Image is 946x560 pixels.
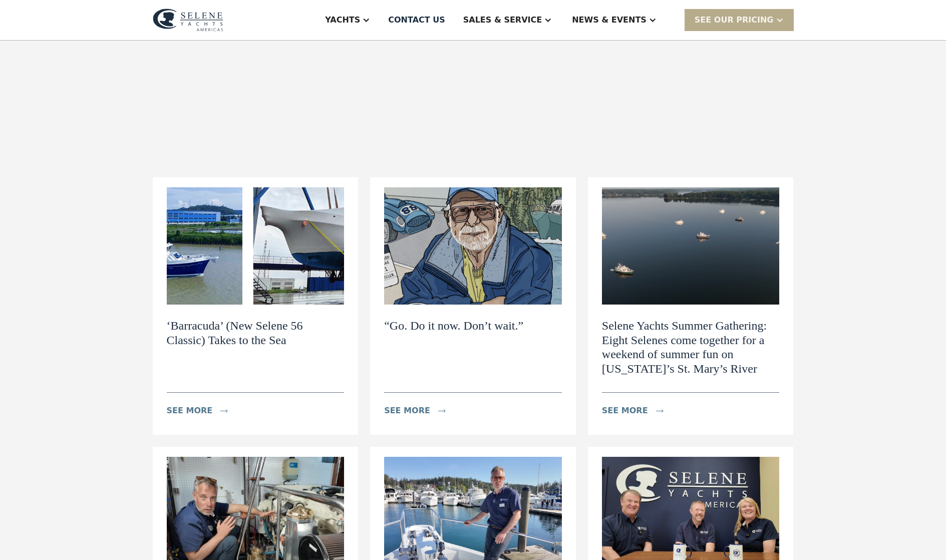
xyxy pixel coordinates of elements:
a: ‘Barracuda’ (New Selene 56 Classic) Takes to the Sea‘Barracuda’ (New Selene 56 Classic) Takes to ... [153,177,359,435]
img: icon [656,409,664,413]
div: Contact US [388,14,445,26]
img: logo [153,9,223,32]
div: News & EVENTS [572,14,647,26]
div: see more [167,405,213,417]
a: Selene Yachts Summer Gathering: Eight Selenes come together for a weekend of summer fun on Maryla... [588,177,794,435]
img: ‘Barracuda’ (New Selene 56 Classic) Takes to the Sea [167,187,345,305]
div: Sales & Service [463,14,542,26]
h2: “Go. Do it now. Don’t wait.” [384,319,523,333]
a: “Go. Do it now. Don’t wait.” “Go. Do it now. Don’t wait.”see moreicon [370,177,576,435]
img: icon [438,409,446,413]
div: Yachts [325,14,360,26]
div: see more [602,405,648,417]
h2: Selene Yachts Summer Gathering: Eight Selenes come together for a weekend of summer fun on [US_ST... [602,319,780,376]
img: “Go. Do it now. Don’t wait.” [384,187,562,305]
img: Selene Yachts Summer Gathering: Eight Selenes come together for a weekend of summer fun on Maryla... [602,187,780,305]
h2: ‘Barracuda’ (New Selene 56 Classic) Takes to the Sea [167,319,345,348]
img: icon [220,409,228,413]
div: see more [384,405,430,417]
div: SEE Our Pricing [695,14,774,26]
